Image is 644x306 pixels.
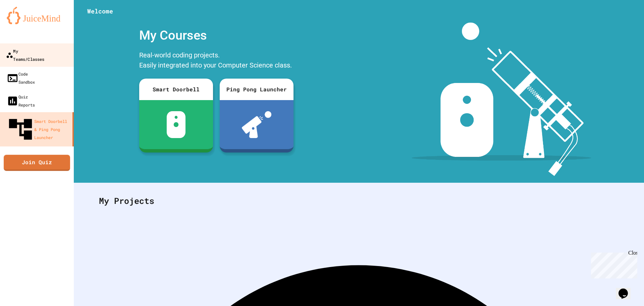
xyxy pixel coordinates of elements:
[6,47,45,63] div: My Teams/Classes
[139,79,213,100] div: Smart Doorbell
[588,250,637,278] iframe: chat widget
[92,188,626,214] div: My Projects
[7,70,35,86] div: Code Sandbox
[136,23,297,48] div: My Courses
[220,79,293,100] div: Ping Pong Launcher
[242,111,272,138] img: ppl-with-ball.png
[412,23,591,176] img: banner-image-my-projects.png
[4,155,70,171] a: Join Quiz
[136,48,297,74] div: Real-world coding projects. Easily integrated into your Computer Science class.
[7,116,70,143] div: Smart Doorbell & Ping Pong Launcher
[7,93,35,109] div: Quiz Reports
[616,279,637,299] iframe: chat widget
[3,3,46,43] div: Chat with us now!Close
[7,7,67,24] img: logo-orange.svg
[167,111,186,138] img: sdb-white.svg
